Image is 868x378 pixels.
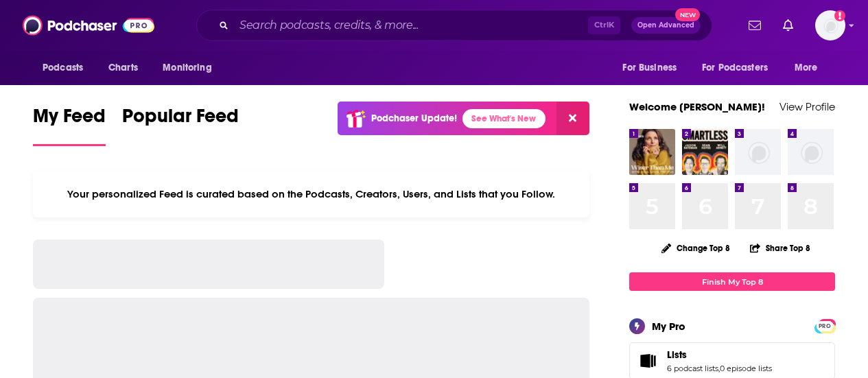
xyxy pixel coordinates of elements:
[795,58,818,78] span: More
[653,239,738,257] button: Change Top 8
[122,104,239,136] span: Popular Feed
[153,55,229,81] button: open menu
[629,272,835,291] a: Finish My Top 8
[23,12,154,38] img: Podchaser - Follow, Share and Rate Podcasts
[163,58,211,78] span: Monitoring
[702,58,768,78] span: For Podcasters
[652,320,685,333] div: My Pro
[815,10,845,40] span: Logged in as jillsiegel
[788,129,834,175] img: missing-image.png
[667,349,772,361] a: Lists
[33,104,106,136] span: My Feed
[815,10,845,40] img: User Profile
[33,104,106,146] a: My Feed
[815,10,845,40] button: Show profile menu
[631,17,701,34] button: Open AdvancedNew
[371,113,457,124] p: Podchaser Update!
[196,10,712,41] div: Search podcasts, credits, & more...
[749,235,811,261] button: Share Top 8
[99,55,146,81] a: Charts
[43,58,83,78] span: Podcasts
[588,16,620,34] span: Ctrl K
[622,58,677,78] span: For Business
[667,364,718,373] a: 6 podcast lists
[108,58,138,78] span: Charts
[234,14,588,36] input: Search podcasts, credits, & more...
[33,55,101,81] button: open menu
[735,129,781,175] img: missing-image.png
[682,129,728,175] img: SmartLess
[743,14,766,37] a: Show notifications dropdown
[637,22,694,29] span: Open Advanced
[718,364,720,373] span: ,
[667,349,687,361] span: Lists
[629,100,765,113] a: Welcome [PERSON_NAME]!
[693,55,788,81] button: open menu
[777,14,799,37] a: Show notifications dropdown
[462,109,546,128] a: See What's New
[33,171,589,217] div: Your personalized Feed is curated based on the Podcasts, Creators, Users, and Lists that you Follow.
[629,129,675,175] img: Wiser Than Me with Julia Louis-Dreyfus
[785,55,835,81] button: open menu
[634,351,661,370] a: Lists
[720,364,772,373] a: 0 episode lists
[675,8,700,21] span: New
[779,100,835,113] a: View Profile
[834,10,845,21] svg: Add a profile image
[613,55,694,81] button: open menu
[817,320,833,331] a: PRO
[122,104,239,146] a: Popular Feed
